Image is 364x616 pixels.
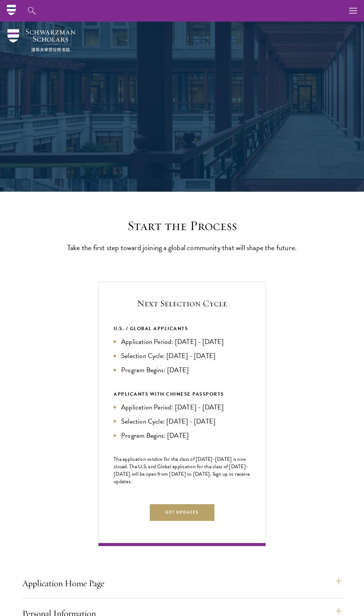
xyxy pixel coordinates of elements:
li: Selection Cycle: [DATE] - [DATE] [114,351,250,361]
li: Application Period: [DATE] - [DATE] [114,336,250,347]
div: APPLICANTS WITH CHINESE PASSPORTS [114,390,250,398]
div: U.S. / GLOBAL APPLICANTS [114,325,250,333]
button: Get Updates [150,504,214,521]
span: The application window for the class of [DATE]-[DATE] is now closed. The U.S. and Global applicat... [114,455,250,485]
img: Schwarzman Scholars [7,29,75,52]
h5: Next Selection Cycle [114,297,250,310]
p: Take the first step toward joining a global community that will shape the future. [67,241,297,254]
h2: Start the Process [67,218,297,234]
li: Program Begins: [DATE] [114,430,250,441]
li: Program Begins: [DATE] [114,365,250,375]
button: Application Home Page [22,574,342,592]
li: Selection Cycle: [DATE] - [DATE] [114,416,250,427]
li: Application Period: [DATE] - [DATE] [114,402,250,412]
